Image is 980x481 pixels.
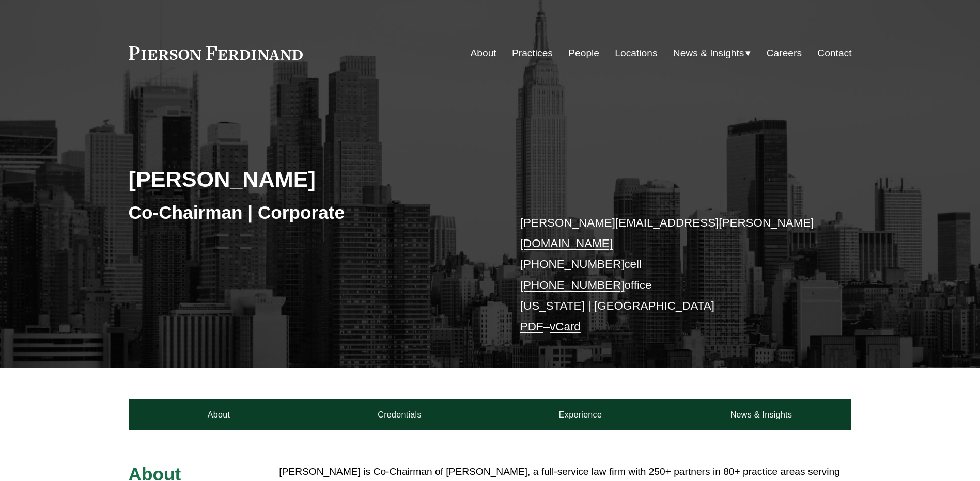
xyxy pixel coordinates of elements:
a: vCard [550,320,581,333]
a: Contact [817,43,851,63]
a: [PHONE_NUMBER] [520,258,625,270]
a: [PHONE_NUMBER] [520,279,625,292]
a: Locations [615,43,657,63]
a: News & Insights [671,399,851,430]
h2: [PERSON_NAME] [129,166,490,193]
a: About [129,399,309,430]
h3: Co-Chairman | Corporate [129,201,490,224]
a: Credentials [309,399,490,430]
a: folder dropdown [673,43,751,63]
a: Experience [490,399,671,430]
a: About [471,43,496,63]
span: News & Insights [673,44,744,62]
a: PDF [520,320,543,333]
a: Practices [512,43,553,63]
p: cell office [US_STATE] | [GEOGRAPHIC_DATA] – [520,213,821,338]
a: [PERSON_NAME][EMAIL_ADDRESS][PERSON_NAME][DOMAIN_NAME] [520,216,814,250]
a: People [568,43,599,63]
a: Careers [767,43,802,63]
